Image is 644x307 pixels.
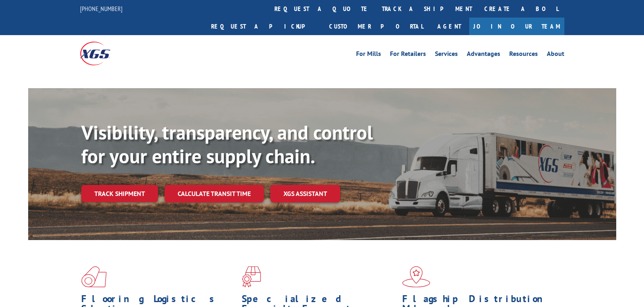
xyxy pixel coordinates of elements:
[356,51,381,60] a: For Mills
[390,51,426,60] a: For Retailers
[81,185,158,202] a: Track shipment
[270,185,340,202] a: XGS ASSISTANT
[80,4,123,13] a: [PHONE_NUMBER]
[81,120,373,169] b: Visibility, transparency, and control for your entire supply chain.
[242,266,261,287] img: xgs-icon-focused-on-flooring-red
[429,18,469,35] a: Agent
[205,18,323,35] a: Request a pickup
[435,51,458,60] a: Services
[547,51,564,60] a: About
[509,51,538,60] a: Resources
[469,18,564,35] a: Join Our Team
[81,266,107,287] img: xgs-icon-total-supply-chain-intelligence-red
[323,18,429,35] a: Customer Portal
[402,266,430,287] img: xgs-icon-flagship-distribution-model-red
[165,185,264,202] a: Calculate transit time
[467,51,500,60] a: Advantages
